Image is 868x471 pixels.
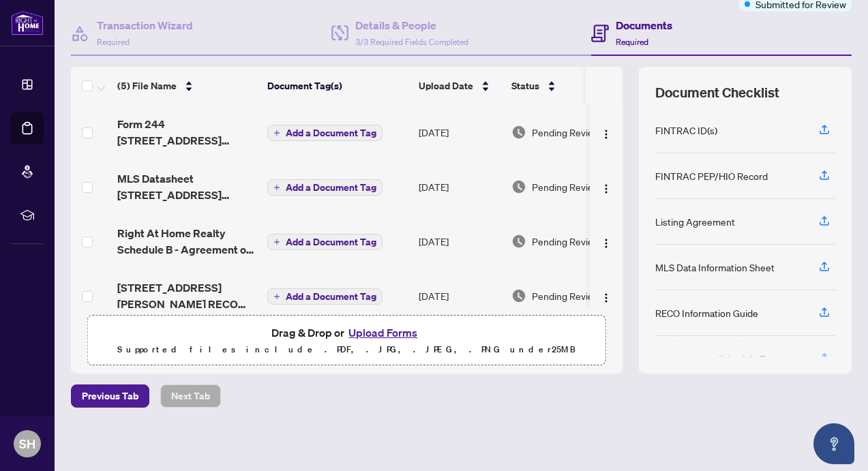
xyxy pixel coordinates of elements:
button: Next Tab [160,384,221,408]
div: MLS Data Information Sheet [655,260,775,275]
span: plus [273,293,280,300]
div: FINTRAC ID(s) [655,123,717,138]
div: FINTRAC PEP/HIO Record [655,168,768,183]
span: Previous Tab [82,385,138,407]
span: Drag & Drop orUpload FormsSupported files include .PDF, .JPG, .JPEG, .PNG under25MB [88,316,605,366]
img: Document Status [511,179,526,194]
span: Pending Review [532,288,600,303]
th: (5) File Name [112,67,262,105]
img: Logo [601,129,612,140]
img: Logo [601,238,612,249]
button: Add a Document Tag [267,288,383,305]
button: Upload Forms [344,324,421,341]
button: Add a Document Tag [267,288,383,305]
td: [DATE] [413,105,506,159]
h4: Details & People [355,17,468,33]
span: Pending Review [532,125,600,140]
button: Add a Document Tag [267,179,383,196]
span: Drag & Drop or [271,324,421,341]
span: Add a Document Tag [286,292,376,301]
button: Add a Document Tag [267,125,383,141]
span: Required [97,37,130,47]
td: [DATE] [413,214,506,269]
button: Previous Tab [71,384,149,408]
button: Logo [595,285,617,307]
th: Upload Date [413,67,506,105]
div: Listing Agreement [655,214,735,229]
button: Add a Document Tag [267,234,383,250]
img: Document Status [511,234,526,249]
button: Add a Document Tag [267,179,383,196]
span: Required [616,37,648,47]
button: Logo [595,176,617,198]
span: [STREET_ADDRESS][PERSON_NAME] RECO Guide Signature Page.pdf [117,279,256,312]
span: (5) File Name [117,78,177,93]
span: Right At Home Realty Schedule B - Agreement of Purchase and Sale.pdf [117,225,256,258]
span: plus [273,239,280,245]
span: Add a Document Tag [286,128,376,138]
img: Logo [601,292,612,303]
img: Document Status [511,125,526,140]
button: Logo [595,121,617,143]
button: Add a Document Tag [267,124,383,142]
td: [DATE] [413,269,506,323]
img: Document Status [511,288,526,303]
span: Upload Date [419,78,473,93]
span: Document Checklist [655,83,779,102]
button: Add a Document Tag [267,233,383,251]
h4: Documents [616,17,672,33]
span: plus [273,184,280,191]
span: Status [511,78,539,93]
span: Add a Document Tag [286,237,376,247]
h4: Transaction Wizard [97,17,193,33]
span: plus [273,130,280,136]
span: Add a Document Tag [286,183,376,192]
img: logo [11,10,44,35]
span: Pending Review [532,179,600,194]
span: Pending Review [532,234,600,249]
img: Logo [601,183,612,194]
th: Status [506,67,622,105]
button: Logo [595,230,617,252]
span: SH [19,434,35,453]
td: [DATE] [413,159,506,214]
span: 3/3 Required Fields Completed [355,37,468,47]
th: Document Tag(s) [262,67,413,105]
div: RECO Information Guide [655,305,758,320]
span: Form 244 [STREET_ADDRESS][PERSON_NAME]pdf [117,116,256,149]
span: MLS Datasheet [STREET_ADDRESS][PERSON_NAME]pdf [117,170,256,203]
button: Open asap [813,423,854,464]
p: Supported files include .PDF, .JPG, .JPEG, .PNG under 25 MB [96,341,597,358]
